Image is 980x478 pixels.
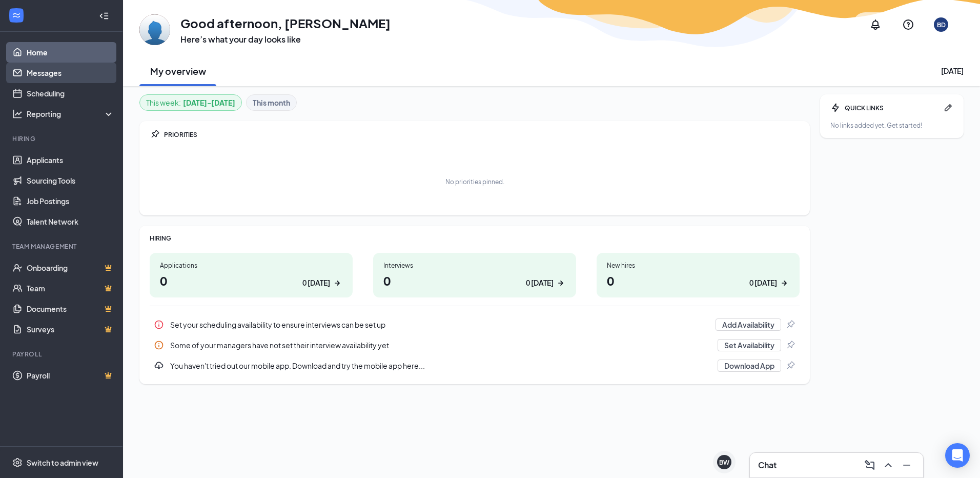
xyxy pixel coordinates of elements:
a: Talent Network [27,211,114,232]
svg: Download [154,361,164,371]
svg: Analysis [12,109,23,119]
img: Brody Dugins [139,14,170,45]
a: Applications00 [DATE]ArrowRight [150,253,353,297]
div: 0 [DATE] [526,277,554,288]
svg: ChevronUp [882,459,894,471]
div: No priorities pinned. [445,177,504,186]
svg: Pen [943,103,953,113]
h1: 0 [607,272,789,289]
svg: Bolt [830,103,841,113]
h1: Good afternoon, [PERSON_NAME] [180,14,391,32]
svg: QuestionInfo [902,18,914,31]
div: Payroll [12,350,112,358]
a: InfoSome of your managers have not set their interview availability yetSet AvailabilityPin [150,335,800,355]
a: Interviews00 [DATE]ArrowRight [373,253,576,297]
div: Switch to admin view [27,457,98,468]
svg: Info [154,340,164,350]
div: Interviews [383,261,566,270]
h2: My overview [150,65,206,77]
svg: ArrowRight [779,278,789,288]
svg: Pin [785,361,795,371]
div: New hires [607,261,789,270]
div: BD [937,21,946,29]
a: Sourcing Tools [27,170,114,191]
div: You haven't tried out our mobile app. Download and try the mobile app here... [150,355,800,376]
svg: ComposeMessage [864,459,876,471]
div: This week : [146,97,235,108]
svg: Settings [12,457,23,468]
a: Scheduling [27,83,114,104]
b: This month [253,97,290,108]
a: DownloadYou haven't tried out our mobile app. Download and try the mobile app here...Download AppPin [150,355,800,376]
div: BW [719,458,729,467]
div: Open Intercom Messenger [945,443,970,468]
button: Set Availability [718,339,781,351]
button: ComposeMessage [862,457,878,473]
a: InfoSet your scheduling availability to ensure interviews can be set upAdd AvailabilityPin [150,314,800,335]
button: ChevronUp [880,457,896,473]
a: Messages [27,63,114,83]
a: Home [27,42,114,63]
svg: Pin [785,320,795,330]
div: No links added yet. Get started! [830,121,953,130]
div: 0 [DATE] [302,277,330,288]
div: Set your scheduling availability to ensure interviews can be set up [150,314,800,335]
h3: Chat [758,460,777,471]
button: Download App [718,360,781,372]
svg: ArrowRight [556,278,566,288]
svg: Minimize [901,459,913,471]
div: Applications [160,261,342,270]
div: Reporting [27,109,115,119]
div: 0 [DATE] [749,277,777,288]
div: Some of your managers have not set their interview availability yet [150,335,800,355]
div: Team Management [12,242,112,251]
a: New hires00 [DATE]ArrowRight [597,253,800,297]
h1: 0 [383,272,566,289]
a: OnboardingCrown [27,257,114,278]
button: Minimize [899,457,915,473]
svg: Info [154,320,164,330]
a: PayrollCrown [27,365,114,386]
button: Add Availability [716,318,781,331]
a: SurveysCrown [27,319,114,340]
svg: ArrowRight [332,278,342,288]
div: You haven't tried out our mobile app. Download and try the mobile app here... [170,361,711,371]
div: Hiring [12,134,112,143]
a: DocumentsCrown [27,298,114,319]
svg: Notifications [869,18,882,31]
a: Applicants [27,150,114,170]
b: [DATE] - [DATE] [183,97,235,108]
svg: Pin [150,129,160,140]
h3: Here’s what your day looks like [180,34,391,45]
h1: 0 [160,272,342,289]
div: HIRING [150,234,800,243]
div: QUICK LINKS [845,104,939,112]
svg: Collapse [99,11,109,21]
svg: Pin [785,340,795,350]
div: PRIORITIES [164,130,800,139]
div: Some of your managers have not set their interview availability yet [170,340,711,350]
a: TeamCrown [27,278,114,298]
div: Set your scheduling availability to ensure interviews can be set up [170,320,709,330]
svg: WorkstreamLogo [11,10,22,21]
div: [DATE] [941,66,964,76]
a: Job Postings [27,191,114,211]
